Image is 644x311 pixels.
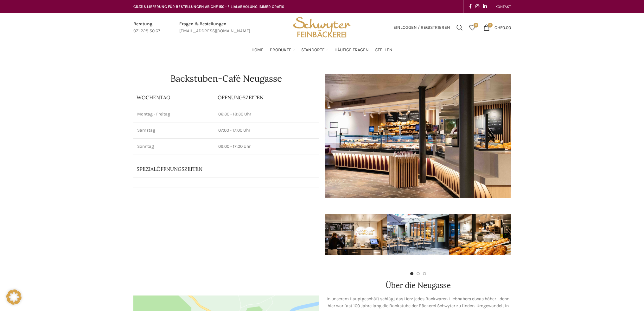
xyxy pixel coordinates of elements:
[390,21,453,34] a: Einloggen / Registrieren
[495,4,511,9] span: KONTAKT
[325,282,511,289] h2: Über die Neugasse
[325,204,387,266] div: 1 / 7
[466,21,479,34] a: 0
[492,0,514,13] div: Secondary navigation
[375,44,392,56] a: Stellen
[488,23,493,28] span: 0
[375,47,392,53] span: Stellen
[137,94,211,101] p: Wochentag
[137,165,298,172] p: Spezialöffnungszeiten
[467,2,474,11] a: Facebook social link
[410,272,413,275] li: Go to slide 1
[301,47,325,53] span: Standorte
[494,25,511,30] bdi: 0.00
[449,204,511,266] div: 3 / 7
[218,94,316,101] p: ÖFFNUNGSZEITEN
[133,74,319,83] h1: Backstuben-Café Neugasse
[494,25,502,30] span: CHF
[387,204,449,266] div: 2 / 7
[495,0,511,13] a: KONTAKT
[511,214,572,255] img: schwyter-10
[335,44,369,56] a: Häufige Fragen
[417,272,420,275] li: Go to slide 2
[474,2,481,11] a: Instagram social link
[453,21,466,34] a: Suchen
[325,214,387,255] img: schwyter-17
[137,127,211,134] p: Samstag
[133,21,160,35] a: Infobox link
[466,21,479,34] div: Meine Wunschliste
[449,214,511,255] img: schwyter-12
[179,21,250,35] a: Infobox link
[218,127,315,134] p: 07:00 - 17:00 Uhr
[137,111,211,117] p: Montag - Freitag
[301,44,328,56] a: Standorte
[218,143,315,150] p: 09:00 - 17:00 Uhr
[218,111,315,117] p: 06:30 - 18:30 Uhr
[393,25,450,30] span: Einloggen / Registrieren
[252,47,264,53] span: Home
[511,204,572,266] div: 4 / 7
[130,44,514,56] div: Main navigation
[137,143,211,150] p: Sonntag
[291,13,353,42] img: Bäckerei Schwyter
[133,4,284,9] span: GRATIS LIEFERUNG FÜR BESTELLUNGEN AB CHF 150 - FILIALABHOLUNG IMMER GRATIS
[481,2,489,11] a: Linkedin social link
[474,23,478,28] span: 0
[252,44,264,56] a: Home
[291,24,353,30] a: Site logo
[270,47,291,53] span: Produkte
[423,272,426,275] li: Go to slide 3
[387,214,449,255] img: schwyter-61
[335,47,369,53] span: Häufige Fragen
[480,21,514,34] a: 0 CHF0.00
[270,44,295,56] a: Produkte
